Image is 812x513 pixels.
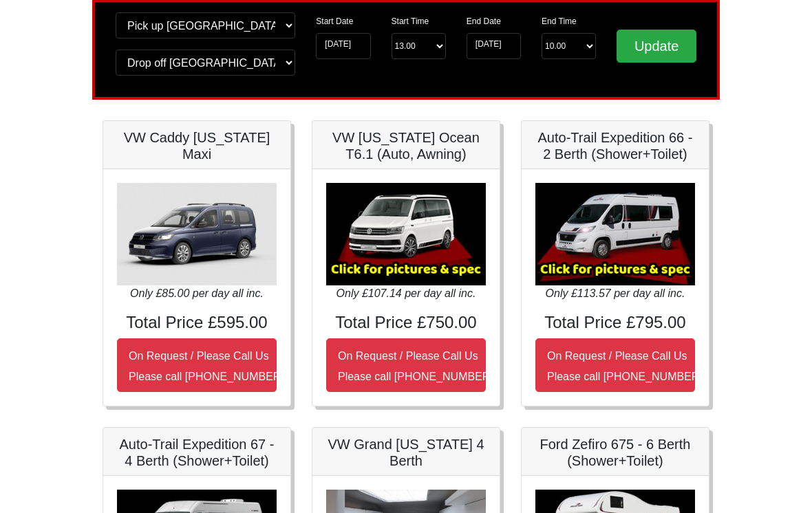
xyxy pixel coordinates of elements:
input: Return Date [467,33,521,59]
h5: Auto-Trail Expedition 66 - 2 Berth (Shower+Toilet) [535,129,695,162]
small: On Request / Please Call Us Please call [PHONE_NUMBER] [129,350,284,382]
label: Start Date [316,15,353,28]
h5: Auto-Trail Expedition 67 - 4 Berth (Shower+Toilet) [117,436,277,469]
label: End Date [467,15,501,28]
label: End Time [542,15,577,28]
i: Only £113.57 per day all inc. [546,287,685,299]
h5: Ford Zefiro 675 - 6 Berth (Shower+Toilet) [535,436,695,469]
small: On Request / Please Call Us Please call [PHONE_NUMBER] [338,350,493,382]
button: On Request / Please Call UsPlease call [PHONE_NUMBER] [117,338,277,392]
h5: VW Grand [US_STATE] 4 Berth [326,436,486,469]
h5: VW [US_STATE] Ocean T6.1 (Auto, Awning) [326,129,486,162]
i: Only £107.14 per day all inc. [336,287,476,299]
input: Update [617,30,696,63]
label: Start Time [392,15,429,28]
small: On Request / Please Call Us Please call [PHONE_NUMBER] [547,350,703,382]
h4: Total Price £795.00 [535,313,695,333]
img: Auto-Trail Expedition 66 - 2 Berth (Shower+Toilet) [535,183,695,285]
h4: Total Price £750.00 [326,313,486,333]
img: VW California Ocean T6.1 (Auto, Awning) [326,183,486,285]
input: Start Date [316,33,370,59]
button: On Request / Please Call UsPlease call [PHONE_NUMBER] [535,338,695,392]
h4: Total Price £595.00 [117,313,277,333]
img: VW Caddy California Maxi [117,183,277,285]
i: Only £85.00 per day all inc. [130,287,264,299]
h5: VW Caddy [US_STATE] Maxi [117,129,277,162]
button: On Request / Please Call UsPlease call [PHONE_NUMBER] [326,338,486,392]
